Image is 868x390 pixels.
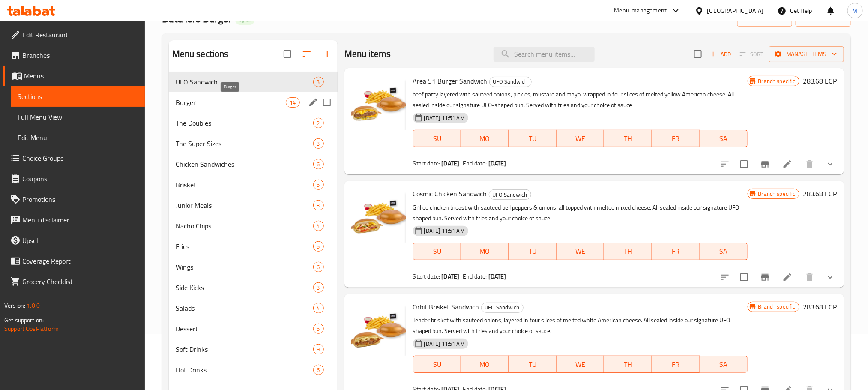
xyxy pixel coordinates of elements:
[18,132,138,143] span: Edit Menu
[314,284,323,292] span: 3
[313,221,324,231] div: items
[461,130,509,147] button: MO
[3,168,145,189] a: Coupons
[3,251,145,271] a: Coverage Report
[351,75,406,130] img: Area 51 Burger Sandwich
[24,71,138,81] span: Menus
[782,159,793,169] a: Edit menu item
[3,45,145,66] a: Branches
[3,189,145,210] a: Promotions
[22,50,138,60] span: Branches
[652,243,700,260] button: FR
[512,132,553,145] span: TU
[11,86,145,107] a: Sections
[652,356,700,373] button: FR
[421,227,468,235] span: [DATE] 11:51 AM
[169,277,338,298] div: Side Kicks3
[461,243,509,260] button: MO
[313,344,324,354] div: items
[608,245,648,258] span: TH
[169,68,338,384] nav: Menu sections
[313,118,324,128] div: items
[313,138,324,149] div: items
[169,339,338,360] div: Soft Drinks9
[314,222,323,230] span: 4
[176,77,313,87] div: UFO Sandwich
[557,243,604,260] button: WE
[464,245,505,258] span: MO
[296,44,317,64] span: Sort sections
[700,130,747,147] button: SA
[707,48,734,61] span: Add item
[176,180,313,190] div: Brisket
[413,243,461,260] button: SU
[169,236,338,257] div: Fries5
[820,267,841,288] button: show more
[22,194,138,204] span: Promotions
[494,47,595,62] input: search
[557,356,604,373] button: WE
[307,96,320,109] button: edit
[4,300,25,311] span: Version:
[655,245,696,258] span: FR
[314,345,323,354] span: 9
[715,267,735,288] button: sort-choices
[313,365,324,375] div: items
[22,235,138,246] span: Upsell
[413,356,461,373] button: SU
[488,158,506,169] b: [DATE]
[755,303,799,311] span: Branch specific
[169,195,338,216] div: Junior Meals3
[314,366,323,374] span: 6
[557,130,604,147] button: WE
[608,132,648,145] span: TH
[176,97,286,108] span: Burger
[735,155,753,173] span: Select to update
[512,358,553,371] span: TU
[608,358,648,371] span: TH
[482,303,523,312] span: UFO Sandwich
[489,189,531,200] div: UFO Sandwich
[18,112,138,122] span: Full Menu View
[734,48,769,61] span: Select section first
[802,13,844,24] span: export
[461,356,509,373] button: MO
[560,245,601,258] span: WE
[169,360,338,380] div: Hot Drinks6
[176,159,313,169] div: Chicken Sandwiches
[803,301,837,313] h6: 283.68 EGP
[176,344,313,354] span: Soft Drinks
[417,132,458,145] span: SU
[689,45,707,63] span: Select section
[825,159,835,169] svg: Show Choices
[463,271,487,282] span: End date:
[715,154,735,174] button: sort-choices
[176,365,313,375] div: Hot Drinks
[27,300,40,311] span: 1.0.0
[317,44,338,64] button: Add section
[169,133,338,154] div: The Super Sizes3
[703,132,744,145] span: SA
[652,130,700,147] button: FR
[709,49,732,59] span: Add
[825,272,835,282] svg: Show Choices
[755,154,775,174] button: Branch-specific-item
[509,356,556,373] button: TU
[313,262,324,272] div: items
[481,303,524,313] div: UFO Sandwich
[820,154,841,174] button: show more
[755,267,775,288] button: Branch-specific-item
[755,190,799,198] span: Branch specific
[413,75,488,87] span: Area 51 Burger Sandwich
[313,159,324,169] div: items
[463,158,487,169] span: End date:
[314,325,323,333] span: 5
[413,187,487,200] span: Cosmic Chicken Sandwich
[22,153,138,163] span: Choice Groups
[755,77,799,85] span: Branch specific
[176,221,313,231] div: Nacho Chips
[176,241,313,252] span: Fries
[700,243,747,260] button: SA
[313,180,324,190] div: items
[314,181,323,189] span: 5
